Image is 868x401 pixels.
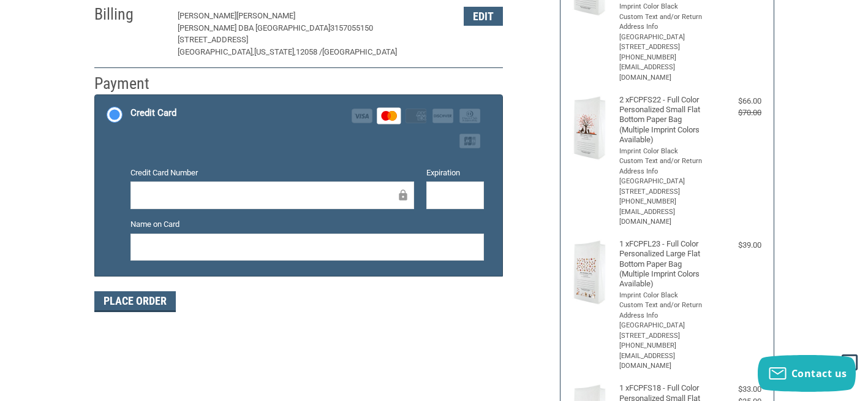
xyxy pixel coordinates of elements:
[94,291,176,312] button: Place Order
[178,47,254,56] span: [GEOGRAPHIC_DATA],
[322,47,397,56] span: [GEOGRAPHIC_DATA]
[330,23,373,32] span: 3157055150
[619,2,711,12] li: Imprint Color Black
[178,11,236,20] span: [PERSON_NAME]
[619,239,711,289] h4: 1 x FCPFL23 - Full Color Personalized Large Flat Bottom Paper Bag (Multiple Imprint Colors Availa...
[296,47,322,56] span: 12058 /
[619,291,711,301] li: Imprint Color Black
[619,300,711,372] li: Custom Text and/or Return Address Info [GEOGRAPHIC_DATA] [STREET_ADDRESS] [PHONE_NUMBER] [EMAIL_A...
[94,74,166,94] h2: Payment
[714,95,761,107] div: $66.00
[464,7,503,26] button: Edit
[94,4,166,25] h2: Billing
[758,355,856,392] button: Contact us
[791,367,847,380] span: Contact us
[236,11,295,20] span: [PERSON_NAME]
[619,156,711,227] li: Custom Text and/or Return Address Info [GEOGRAPHIC_DATA] [STREET_ADDRESS] [PHONE_NUMBER] [EMAIL_A...
[254,47,296,56] span: [US_STATE],
[130,103,176,123] div: Credit Card
[130,167,414,179] label: Credit Card Number
[619,147,711,157] li: Imprint Color Black
[130,218,484,231] label: Name on Card
[619,95,711,145] h4: 2 x FCPFS22 - Full Color Personalized Small Flat Bottom Paper Bag (Multiple Imprint Colors Availa...
[714,239,761,251] div: $39.00
[714,107,761,119] div: $70.00
[619,12,711,83] li: Custom Text and/or Return Address Info [GEOGRAPHIC_DATA] [STREET_ADDRESS] [PHONE_NUMBER] [EMAIL_A...
[178,23,330,32] span: [PERSON_NAME] DBA [GEOGRAPHIC_DATA]
[426,167,485,179] label: Expiration
[178,35,248,44] span: [STREET_ADDRESS]
[714,383,761,395] div: $33.00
